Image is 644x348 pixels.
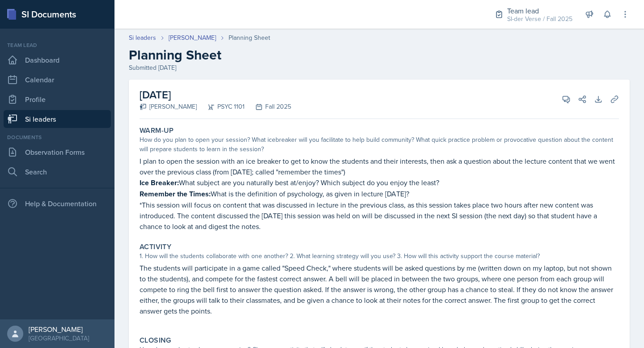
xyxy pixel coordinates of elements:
div: Team lead [507,5,572,16]
p: What subject are you naturally best at/enjoy? Which subject do you enjoy the least? [140,177,619,188]
a: Observation Forms [4,143,111,161]
div: Planning Sheet [229,33,270,42]
a: Dashboard [4,51,111,69]
div: Documents [4,133,111,141]
strong: Remember the Times: [140,189,211,199]
p: I plan to open the session with an ice breaker to get to know the students and their interests, t... [140,156,619,177]
div: SI-der Verse / Fall 2025 [507,14,572,24]
label: Closing [140,336,171,345]
a: [PERSON_NAME] [169,33,216,42]
div: Submitted [DATE] [129,63,630,72]
label: Activity [140,242,171,251]
div: Fall 2025 [245,102,291,111]
div: PSYC 1101 [197,102,245,111]
h2: [DATE] [140,87,291,103]
div: [GEOGRAPHIC_DATA] [29,334,89,343]
a: Calendar [4,71,111,89]
div: [PERSON_NAME] [140,102,197,111]
div: Team lead [4,41,111,49]
div: How do you plan to open your session? What icebreaker will you facilitate to help build community... [140,135,619,154]
div: [PERSON_NAME] [29,325,89,334]
p: What is the definition of psychology, as given in lecture [DATE]? [140,188,619,199]
strong: Ice Breaker: [140,178,179,188]
p: *This session will focus on content that was discussed in lecture in the previous class, as this ... [140,199,619,232]
a: Profile [4,90,111,108]
h2: Planning Sheet [129,47,630,63]
p: The students will participate in a game called "Speed Check," where students will be asked questi... [140,263,619,316]
div: Help & Documentation [4,195,111,212]
a: Si leaders [129,33,156,42]
a: Si leaders [4,110,111,128]
label: Warm-Up [140,126,174,135]
div: 1. How will the students collaborate with one another? 2. What learning strategy will you use? 3.... [140,251,619,261]
a: Search [4,163,111,181]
